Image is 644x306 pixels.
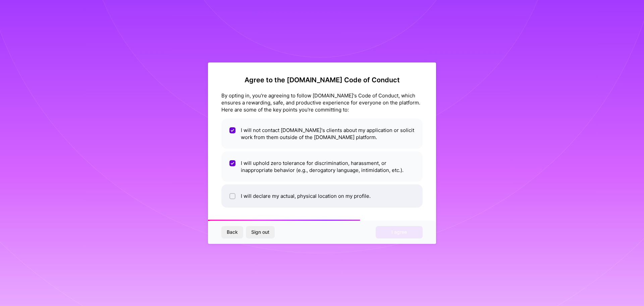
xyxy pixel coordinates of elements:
h2: Agree to the [DOMAIN_NAME] Code of Conduct [221,76,423,84]
li: I will declare my actual, physical location on my profile. [221,184,423,208]
button: Back [221,226,243,238]
li: I will uphold zero tolerance for discrimination, harassment, or inappropriate behavior (e.g., der... [221,151,423,182]
div: By opting in, you're agreeing to follow [DOMAIN_NAME]'s Code of Conduct, which ensures a rewardin... [221,92,423,113]
span: Back [227,229,238,235]
button: Sign out [246,226,275,238]
li: I will not contact [DOMAIN_NAME]'s clients about my application or solicit work from them outside... [221,119,423,149]
span: Sign out [251,229,269,235]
